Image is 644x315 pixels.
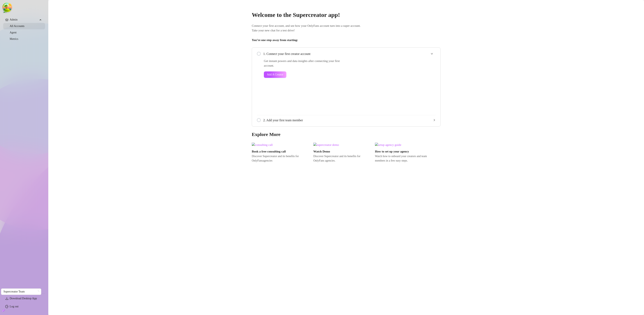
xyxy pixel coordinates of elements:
[313,143,372,147] img: supercreator demo
[10,37,18,40] a: Metrics
[10,25,25,28] a: All Accounts
[257,49,436,59] div: 1. Connect your first creator account
[252,11,441,19] h2: Welcome to the Supercreator app!
[10,31,17,34] a: Agent
[3,3,11,11] button: Open Tanstack query devtools
[264,71,286,78] button: Add A Creator
[257,115,436,125] div: 2. Add your first team member
[263,118,436,123] span: 2. Add your first team member
[375,143,433,163] a: How to set up your agencyWatch how to onboard your creators and team members in a few easy steps.
[252,38,298,42] strong: You’re one step away from starting:
[36,290,40,293] span: loading
[2,309,5,312] span: build
[267,73,283,76] span: Add A Creator
[375,150,409,153] strong: How to set up your agency
[355,59,436,110] iframe: Add Creators
[313,143,372,163] a: Watch DemoDiscover Supercreator and its benefits for OnlyFans agencies.
[252,131,441,138] h3: Explore More
[252,24,441,33] span: Connect your first account, and see how your OnlyFans account turn into a super account. Take you...
[313,154,372,163] span: Discover Supercreator and its benefits for OnlyFans agencies.
[431,52,433,55] span: expanded
[375,154,433,163] span: Watch how to onboard your creators and team members in a few easy steps.
[264,59,345,68] span: Get instant powers and data insights after connecting your first account.
[252,150,286,153] strong: Book a free consulting call
[3,289,39,295] span: Supercreator Team
[10,16,38,23] span: Admin
[5,18,8,21] span: crown
[264,71,345,78] a: Add A Creator
[10,305,19,308] a: Log out
[252,154,310,163] span: Discover Supercreator and its benefits for OnlyFans agencies
[313,150,330,153] strong: Watch Demo
[252,143,310,147] img: consulting call
[375,143,433,147] img: setup agency guide
[433,119,436,121] span: collapsed
[263,51,436,56] span: 1. Connect your first creator account
[252,143,310,163] a: Book a free consulting callDiscover Supercreator and its benefits for OnlyFansagencies
[10,297,37,300] span: Download Desktop App
[5,297,8,300] span: download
